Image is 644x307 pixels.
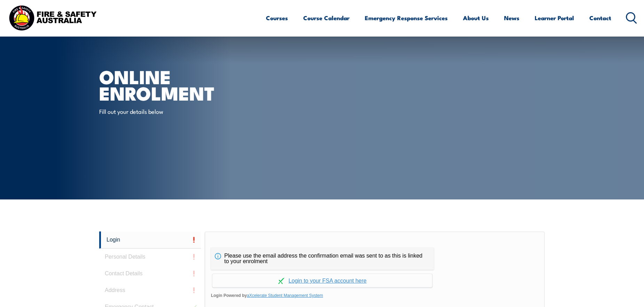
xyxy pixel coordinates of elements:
[535,9,574,27] a: Learner Portal
[589,9,611,27] a: Contact
[504,9,519,27] a: News
[365,9,448,27] a: Emergency Response Services
[99,107,226,115] p: Fill out your details below
[211,247,434,270] div: Please use the email address the confirmation email was sent to as this is linked to your enrolment
[99,231,201,249] a: Login
[463,9,489,27] a: About Us
[211,290,539,301] span: Login Powered by
[278,278,284,284] img: Log in withaxcelerate
[303,9,350,27] a: Course Calendar
[266,9,288,27] a: Courses
[247,293,323,298] a: aXcelerate Student Management System
[99,68,271,101] h1: Online Enrolment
